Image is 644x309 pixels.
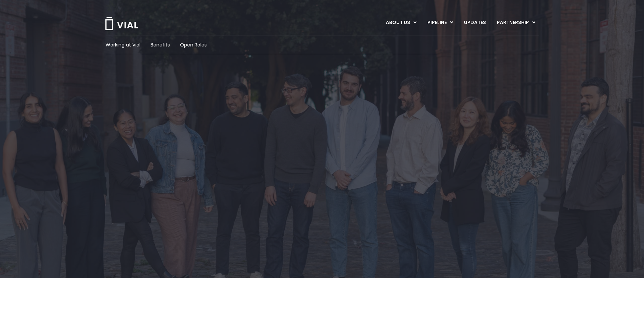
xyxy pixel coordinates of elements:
[491,17,541,28] a: PARTNERSHIPMenu Toggle
[380,17,422,28] a: ABOUT USMenu Toggle
[422,17,458,28] a: PIPELINEMenu Toggle
[459,17,491,28] a: UPDATES
[105,17,138,30] img: Vial Logo
[151,41,170,49] a: Benefits
[180,41,207,49] a: Open Roles
[106,41,140,49] a: Working at Vial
